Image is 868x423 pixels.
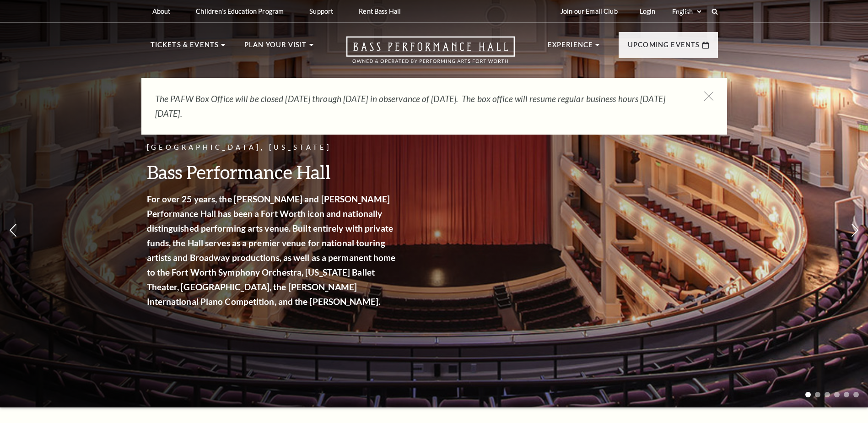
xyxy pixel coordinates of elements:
[147,194,396,307] strong: For over 25 years, the [PERSON_NAME] and [PERSON_NAME] Performance Hall has been a Fort Worth ico...
[147,142,399,153] p: [GEOGRAPHIC_DATA], [US_STATE]
[147,160,399,184] h3: Bass Performance Hall
[196,7,284,15] p: Children's Education Program
[548,39,593,56] p: Experience
[628,39,700,56] p: Upcoming Events
[670,7,703,16] select: Select:
[244,39,307,56] p: Plan Your Visit
[152,7,171,15] p: About
[151,39,219,56] p: Tickets & Events
[359,7,401,15] p: Rent Bass Hall
[155,93,665,119] em: The PAFW Box Office will be closed [DATE] through [DATE] in observance of [DATE]. The box office ...
[309,7,333,15] p: Support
